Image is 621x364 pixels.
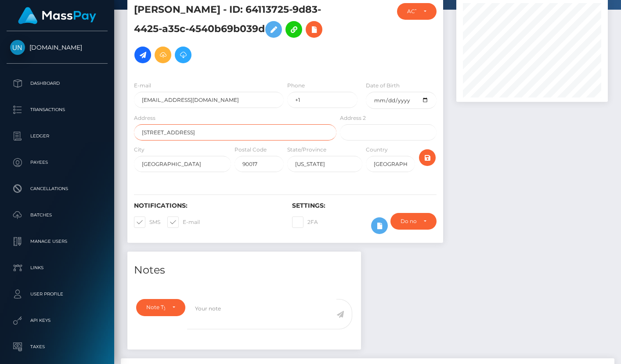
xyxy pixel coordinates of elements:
label: E-mail [167,216,200,228]
a: Cancellations [7,178,108,200]
a: User Profile [7,283,108,305]
label: Country [366,146,388,154]
a: Ledger [7,125,108,147]
p: Manage Users [10,235,104,248]
p: API Keys [10,314,104,327]
p: User Profile [10,288,104,301]
p: Ledger [10,130,104,143]
p: Cancellations [10,182,104,195]
label: Address 2 [340,114,366,122]
label: City [134,146,144,154]
label: E-mail [134,82,151,90]
label: Phone [287,82,305,90]
h5: [PERSON_NAME] - ID: 64113725-9d83-4425-a35c-4540b69b039d [134,3,332,68]
div: Note Type [146,304,165,311]
label: SMS [134,216,160,228]
a: Initiate Payout [134,47,151,63]
a: Links [7,257,108,279]
label: State/Province [287,146,326,154]
label: Date of Birth [366,82,400,90]
button: ACTIVE [397,3,437,20]
img: Unlockt.me [10,40,25,55]
p: Links [10,261,104,274]
span: [DOMAIN_NAME] [7,43,108,51]
h6: Settings: [292,202,437,209]
button: Note Type [136,299,185,316]
p: Transactions [10,103,104,116]
div: Do not require [401,218,416,225]
p: Batches [10,209,104,222]
p: Payees [10,156,104,169]
a: Batches [7,204,108,226]
img: MassPay Logo [18,7,96,24]
a: Payees [7,151,108,173]
button: Do not require [390,213,437,230]
div: ACTIVE [407,8,416,15]
label: 2FA [292,216,318,228]
label: Postal Code [235,146,267,154]
p: Dashboard [10,77,104,90]
a: Manage Users [7,231,108,252]
a: API Keys [7,310,108,332]
h4: Notes [134,263,354,278]
a: Taxes [7,336,108,358]
h6: Notifications: [134,202,279,209]
a: Transactions [7,99,108,121]
p: Taxes [10,340,104,353]
label: Address [134,114,155,122]
a: Dashboard [7,72,108,94]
